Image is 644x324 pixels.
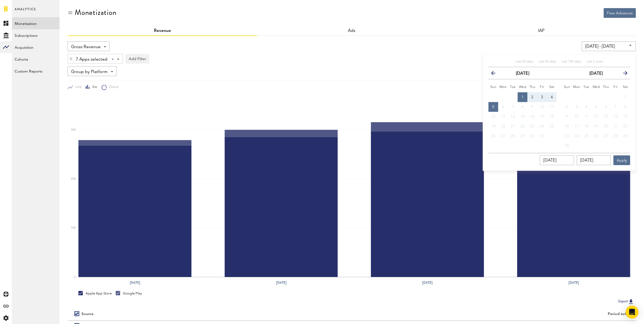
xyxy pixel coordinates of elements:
[511,134,515,138] span: 28
[617,298,636,305] button: Export
[530,115,534,119] span: 16
[512,105,514,109] span: 7
[508,131,518,141] button: 28
[574,134,579,138] span: 24
[540,155,574,165] input: __/__/____
[12,41,60,53] a: Acquisition
[572,131,582,141] button: 24
[615,105,617,109] span: 7
[516,71,529,76] strong: [DATE]
[582,131,591,141] button: 25
[521,95,524,99] span: 1
[90,85,97,90] span: Bar
[550,115,554,119] span: 18
[130,280,140,285] text: [DATE]
[584,134,589,138] span: 25
[71,42,101,52] span: Gross Revenue
[76,55,107,64] span: 7 Apps selected
[589,71,603,76] strong: [DATE]
[574,115,579,119] span: 10
[582,122,591,131] button: 18
[547,102,557,112] button: 11
[12,29,60,41] a: Subscriptions
[530,134,534,138] span: 30
[620,122,630,131] button: 22
[591,112,601,122] button: 12
[540,125,544,128] span: 24
[611,112,620,122] button: 14
[620,102,630,112] button: 8
[71,227,76,229] text: 10K
[540,86,544,89] small: Friday
[501,115,505,119] span: 13
[498,112,508,122] button: 13
[550,105,554,109] span: 11
[511,115,515,119] span: 14
[126,54,149,64] button: Add Filter
[604,115,608,119] span: 13
[573,86,580,89] small: Monday
[116,291,142,296] div: Google Play
[551,95,553,99] span: 4
[576,105,578,109] span: 3
[69,57,72,61] img: trash_awesome_blue.svg
[613,115,618,119] span: 14
[81,312,94,316] div: Source
[591,131,601,141] button: 26
[562,122,572,131] button: 16
[601,112,611,122] button: 13
[531,105,533,109] span: 9
[359,312,629,316] div: Period total
[498,102,508,112] button: 6
[520,115,525,119] span: 15
[75,8,117,17] div: Monetization
[78,291,112,296] div: Apple App Store
[498,122,508,131] button: 20
[521,105,524,109] span: 8
[594,115,598,119] span: 12
[601,131,611,141] button: 27
[276,280,286,285] text: [DATE]
[604,134,608,138] span: 27
[623,115,628,119] span: 15
[488,131,498,141] button: 26
[518,122,527,131] button: 22
[613,134,618,138] span: 28
[620,112,630,122] button: 15
[584,125,589,128] span: 18
[569,280,579,285] text: [DATE]
[613,125,618,128] span: 21
[74,276,76,279] text: 0
[623,125,628,128] span: 22
[73,85,82,90] span: Line
[538,29,544,33] a: IAP
[594,125,598,128] span: 19
[624,95,626,99] span: 1
[577,155,611,165] input: __/__/____
[527,92,537,102] button: 2
[584,115,589,119] span: 11
[565,125,569,128] span: 16
[491,115,496,119] span: 12
[511,125,515,128] span: 21
[501,125,505,128] span: 20
[491,134,496,138] span: 26
[488,122,498,131] button: 19
[549,86,554,89] small: Saturday
[547,122,557,131] button: 25
[492,105,494,109] span: 5
[583,86,589,89] small: Tuesday
[520,125,525,128] span: 22
[604,125,608,128] span: 20
[71,67,108,77] span: Group by Platform
[537,112,547,122] button: 17
[527,112,537,122] button: 16
[562,141,572,151] button: 30
[566,105,568,109] span: 2
[547,92,557,102] button: 4
[498,131,508,141] button: 27
[623,86,628,89] small: Saturday
[574,125,579,128] span: 17
[502,105,504,109] span: 6
[547,112,557,122] button: 18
